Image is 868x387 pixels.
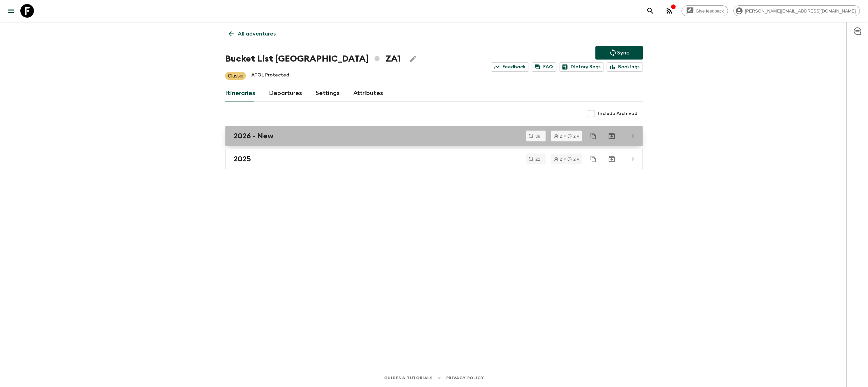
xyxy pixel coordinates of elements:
div: 2 y [568,157,579,161]
span: 22 [531,157,544,161]
p: Sync [617,49,629,57]
div: 2 y [568,134,579,138]
a: Privacy Policy [446,374,484,382]
a: Settings [316,85,340,101]
button: Duplicate [587,153,599,165]
div: 2 [554,134,562,138]
div: [PERSON_NAME][EMAIL_ADDRESS][DOMAIN_NAME] [733,5,860,16]
a: FAQ [532,62,556,72]
a: 2026 - New [225,126,643,146]
button: search adventures [644,4,657,18]
a: Departures [269,85,302,101]
a: 2025 [225,149,643,169]
a: Guides & Tutorials [384,374,433,382]
a: Itineraries [225,85,255,101]
h2: 2026 - New [234,132,274,140]
p: Classic [228,72,243,79]
a: Feedback [491,62,529,72]
a: Bookings [607,62,643,72]
a: Dietary Reqs [559,62,604,72]
h1: Bucket List [GEOGRAPHIC_DATA] ZA1 [225,52,401,66]
button: menu [4,4,18,18]
span: [PERSON_NAME][EMAIL_ADDRESS][DOMAIN_NAME] [741,8,860,14]
a: Attributes [353,85,383,101]
a: All adventures [225,27,279,41]
span: Include Archived [598,110,637,117]
a: Give feedback [682,5,728,16]
span: Give feedback [692,8,728,14]
p: ATOL Protected [251,72,289,80]
p: All adventures [238,30,276,38]
button: Edit Adventure Title [406,52,420,66]
button: Archive [605,129,618,143]
button: Sync adventure departures to the booking engine [595,46,643,60]
h2: 2025 [234,155,251,163]
button: Duplicate [587,130,599,142]
span: 39 [531,134,544,138]
div: 2 [554,157,562,161]
button: Archive [605,152,618,166]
